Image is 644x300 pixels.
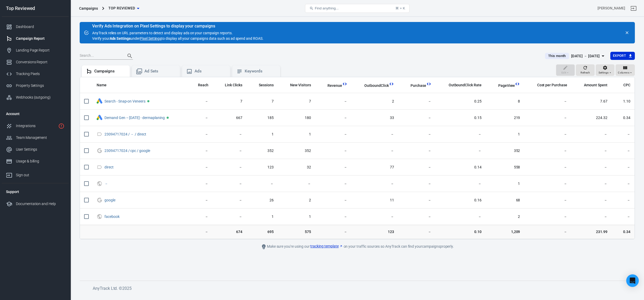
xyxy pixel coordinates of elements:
span: 231.99 [576,229,607,235]
div: Verify Ads Integration on Pixel Settings to display your campaigns [92,24,264,29]
span: Purchase [404,83,426,88]
span: CPC [623,83,630,88]
span: 8 [490,99,520,104]
span: The percentage of times people view a page and performed a "OutboundClick" conversion [442,82,482,88]
a: Demand Gen – [DATE] - dermaplaning [104,116,165,120]
button: Refresh [576,64,595,76]
span: Find anything... [315,6,338,10]
button: Settings [596,64,614,76]
span: － [356,214,394,219]
span: － [576,214,607,219]
li: Support [2,185,69,198]
span: － [402,229,431,235]
span: The average cost for each "Purchase" event [530,82,567,88]
span: The average cost for each "Purchase" event [537,82,567,88]
div: Conversions Report [16,59,65,65]
button: Search [124,50,136,62]
span: Settings [599,70,609,75]
span: 23094717024 / － / direct [104,132,147,136]
span: PageView [498,83,515,88]
div: Top Reviewed [2,6,69,11]
div: Google Ads [97,98,102,104]
a: Sign out [627,2,640,15]
span: 352 [282,148,311,154]
div: Integrations [16,123,56,129]
span: Active [167,117,169,119]
span: － [528,115,567,121]
h6: AnyTrack Ltd. © 2025 [93,285,484,292]
span: The number of people who saw your ads at least once. Reach is different from impressions, which m... [198,82,208,88]
div: Dashboard [16,24,65,30]
span: － [402,165,431,170]
svg: 1 networks not verified yet [58,123,65,129]
span: － [528,181,567,186]
span: － [190,214,208,219]
span: Total revenue calculated by AnyTrack. [321,82,342,89]
span: Name [97,83,107,88]
svg: Google [97,148,102,154]
a: 23094717024 / cpc / google [104,149,150,153]
span: Reach [198,83,208,88]
span: 185 [251,115,273,121]
a: Pixel Settings [140,36,161,41]
span: － [616,148,630,154]
li: Account [2,107,69,120]
span: Sessions [259,83,274,88]
div: User Settings [16,147,65,152]
span: － [319,115,347,121]
span: － [190,198,208,203]
span: － [217,181,243,186]
a: Search - Snap-on Veneers [104,99,145,103]
span: － [616,198,630,203]
span: 1 [282,132,311,137]
a: － [104,182,108,186]
span: The average cost for each link click [623,82,630,88]
span: － [440,148,482,154]
button: Columns [616,64,635,76]
div: Make sure you're using our on your traffic sources so AnyTrack can find your campaigns properly. [240,244,475,250]
span: － [440,181,482,186]
span: 0.15 [440,115,482,121]
span: 26 [251,198,273,203]
svg: UTM & Web Traffic [97,180,102,187]
span: Name [97,83,113,88]
span: 352 [251,148,273,154]
span: New Visitors [283,83,311,88]
div: Documentation and Help [16,201,65,207]
span: 558 [490,165,520,170]
span: 0.34 [616,229,630,235]
span: － [190,115,208,121]
span: － [528,165,567,170]
span: 32 [282,165,311,170]
a: facebook [104,214,120,219]
div: Sign out [16,172,65,178]
span: － [282,181,311,186]
span: 224.32 [576,115,607,121]
span: － [217,198,243,203]
span: － [217,148,243,154]
span: － [402,214,431,219]
div: Ads [195,69,226,74]
span: － [217,132,243,137]
a: 23094717024 / － / direct [104,132,146,136]
span: － [190,165,208,170]
div: Property Settings [16,83,65,88]
div: [DATE] － [DATE] [571,53,600,59]
span: － [528,132,567,137]
span: － [402,115,431,121]
span: － [190,181,208,186]
span: 0.14 [440,165,482,170]
span: OutboundClick [358,83,389,88]
a: Conversions Report [2,56,69,68]
span: 1,209 [490,229,520,235]
span: google [104,198,116,202]
button: Find anything...⌘ + K [305,4,409,13]
div: ⌘ + K [395,6,405,10]
a: Integrations [2,120,69,132]
input: Search... [80,53,121,59]
span: 7.67 [576,99,607,104]
span: － [576,181,607,186]
span: － [319,165,347,170]
span: 0.34 [616,115,630,121]
div: scrollable content [80,77,635,239]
